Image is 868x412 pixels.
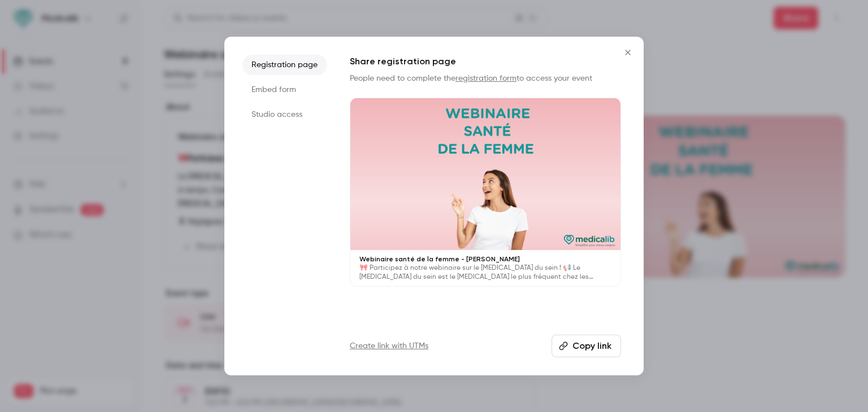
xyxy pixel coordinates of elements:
[359,264,611,282] p: 🎀 Participez à notre webinaire sur le [MEDICAL_DATA] du sein ! 📢 Le [MEDICAL_DATA] du sein est le...
[350,340,428,352] a: Create link with UTMs
[242,104,327,125] li: Studio access
[455,74,517,82] a: registration form
[359,255,611,264] p: Webinaire santé de la femme - [PERSON_NAME]
[617,41,639,64] button: Close
[350,55,621,68] h1: Share registration page
[242,55,327,75] li: Registration page
[242,80,327,100] li: Embed form
[350,73,621,84] p: People need to complete the to access your event
[552,335,621,357] button: Copy link
[350,98,621,287] a: Webinaire santé de la femme - [PERSON_NAME]🎀 Participez à notre webinaire sur le [MEDICAL_DATA] d...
